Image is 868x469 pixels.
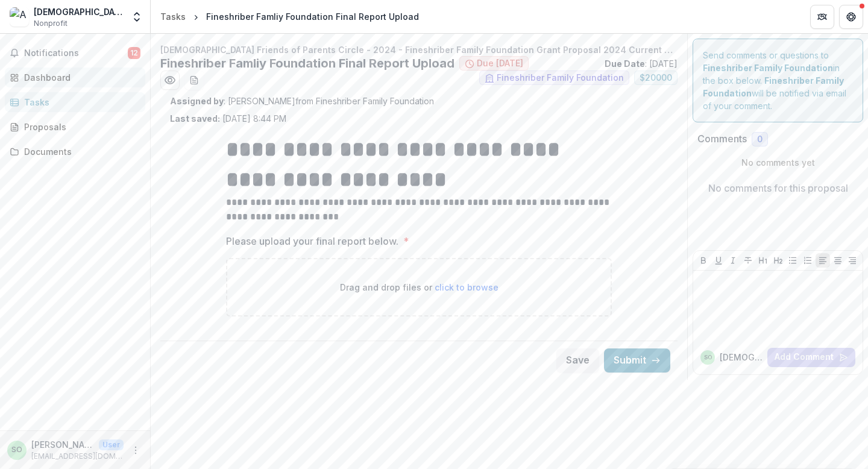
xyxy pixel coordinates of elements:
span: Due [DATE] [477,58,523,69]
div: Dashboard [24,71,136,84]
button: Notifications12 [5,43,145,63]
p: [DATE] 8:44 PM [170,112,286,125]
p: User [99,439,124,450]
button: Save [556,348,599,373]
p: [DEMOGRAPHIC_DATA] Friends of Parents Circle - 2024 - Fineshriber Family Foundation Grant Proposa... [160,43,678,56]
img: American Friends of Parents Circle [10,7,29,27]
button: Strike [741,253,755,268]
a: Tasks [5,92,145,112]
strong: Due Date [605,58,645,69]
div: Tasks [160,10,186,23]
span: Notifications [24,48,128,58]
p: [PERSON_NAME] [31,438,94,451]
button: Partners [810,5,834,29]
button: Open entity switcher [128,5,145,29]
button: Ordered List [800,253,815,268]
button: Heading 2 [771,253,785,268]
a: Documents [5,142,145,162]
p: Drag and drop files or [340,281,498,294]
span: 0 [757,134,763,145]
p: : [DATE] [605,57,678,70]
strong: Assigned by [170,96,224,106]
button: download-word-button [184,71,204,90]
a: Proposals [5,117,145,137]
p: [EMAIL_ADDRESS][DOMAIN_NAME] [31,451,124,462]
strong: Fineshriber Family Foundation [703,63,833,73]
button: Bullet List [785,253,800,268]
p: [DEMOGRAPHIC_DATA][PERSON_NAME] [720,351,763,364]
div: Proposals [24,121,136,133]
span: Fineshriber Family Foundation [497,73,624,83]
div: Shiri Ourian [11,446,22,454]
button: More [128,443,143,458]
p: No comments for this proposal [708,181,848,195]
div: Fineshriber Famliy Foundation Final Report Upload [206,10,419,23]
nav: breadcrumb [156,8,424,25]
a: Tasks [156,8,190,25]
p: No comments yet [697,156,858,169]
button: Align Right [845,253,860,268]
span: $ 20000 [640,73,672,83]
div: Documents [24,145,136,158]
button: Bold [696,253,711,268]
div: Shiri Ourian [704,354,712,360]
h2: Fineshriber Famliy Foundation Final Report Upload [160,56,454,71]
button: Italicize [726,253,740,268]
button: Align Left [816,253,830,268]
div: Tasks [24,96,136,109]
button: Heading 1 [756,253,770,268]
button: Get Help [839,5,863,29]
h2: Comments [697,133,747,145]
a: Dashboard [5,68,145,87]
div: [DEMOGRAPHIC_DATA] Friends of Parents Circle [34,5,124,18]
button: Submit [604,348,670,373]
button: Preview eeb3cee3-c1e7-4958-b4e0-01293d88ed4c.pdf [160,71,180,90]
button: Underline [711,253,726,268]
strong: Fineshriber Family Foundation [703,75,844,98]
strong: Last saved: [170,113,220,124]
button: Align Center [831,253,845,268]
div: Send comments or questions to in the box below. will be notified via email of your comment. [693,39,863,122]
span: click to browse [435,282,498,292]
span: Nonprofit [34,18,68,29]
button: Add Comment [767,348,855,367]
p: : [PERSON_NAME] from Fineshriber Family Foundation [170,95,668,107]
span: 12 [128,47,140,59]
p: Please upload your final report below. [226,234,398,248]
